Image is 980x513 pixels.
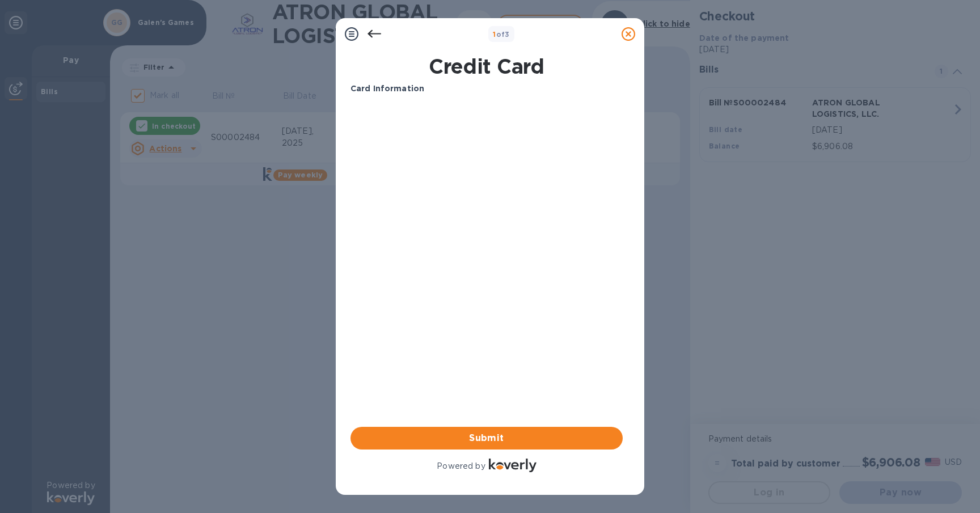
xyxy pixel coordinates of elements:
img: Logo [489,459,537,472]
span: 1 [493,30,496,39]
h1: Credit Card [346,54,627,78]
iframe: Your browser does not support iframes [350,104,623,189]
span: Submit [360,431,614,445]
b: Card Information [350,84,424,93]
p: Powered by [437,460,485,472]
b: of 3 [493,30,510,39]
button: Submit [350,427,623,450]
